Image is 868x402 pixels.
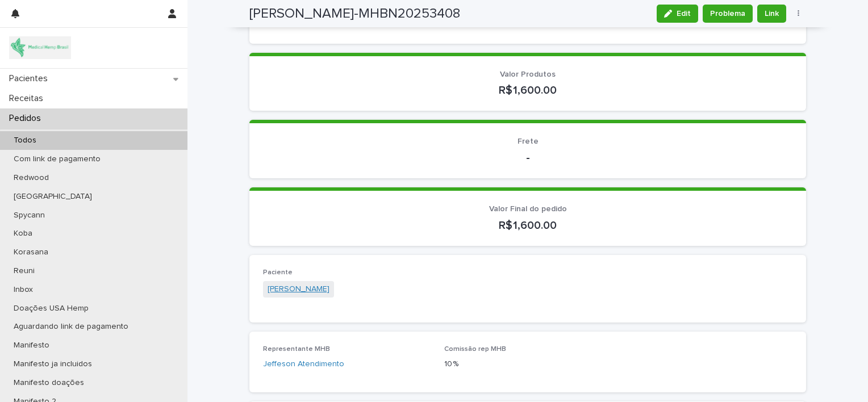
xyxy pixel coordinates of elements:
p: Aguardando link de pagamento [5,322,137,332]
span: Problema [710,8,745,19]
p: Inbox [5,285,42,295]
p: Manifesto doações [5,378,93,388]
p: Koba [5,229,41,238]
button: Edit [657,5,698,23]
p: Receitas [5,93,52,104]
p: Reuni [5,266,44,276]
p: Manifesto [5,341,59,350]
p: Todos [5,136,45,145]
a: [PERSON_NAME] [268,283,329,295]
span: Edit [677,10,691,18]
p: R$ 1,600.00 [263,83,792,97]
p: Korasana [5,248,57,257]
span: Link [765,8,779,19]
p: Com link de pagamento [5,154,110,164]
p: Pacientes [5,73,57,84]
p: [GEOGRAPHIC_DATA] [5,192,101,202]
p: Redwood [5,173,58,183]
p: - [263,151,792,165]
h2: [PERSON_NAME]-MHBN20253408 [249,6,460,22]
span: Representante MHB [263,346,330,353]
span: Valor Produtos [500,70,556,78]
span: Paciente [263,269,293,276]
span: Valor Final do pedido [489,205,567,213]
a: Jeffeson Atendimento [263,358,344,370]
img: 4SJayOo8RSQX0lnsmxob [9,36,71,59]
button: Problema [703,5,753,23]
span: Comissão rep MHB [444,346,506,353]
p: Spycann [5,211,54,220]
p: Manifesto ja incluidos [5,359,101,369]
p: R$ 1,600.00 [263,219,792,232]
span: Frete [518,137,539,145]
p: Doações USA Hemp [5,304,98,313]
p: Pedidos [5,113,50,124]
button: Link [757,5,786,23]
p: 10 % [444,358,612,370]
